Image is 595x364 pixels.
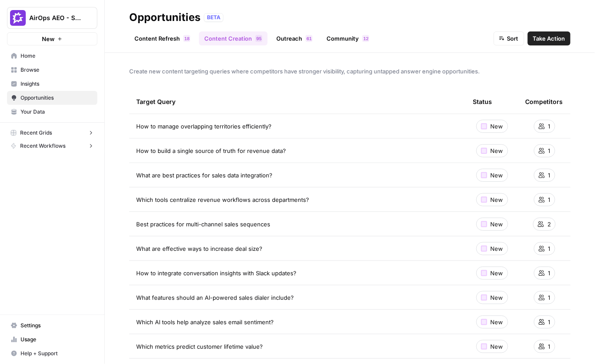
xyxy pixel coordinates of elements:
span: 2 [366,35,368,42]
div: 12 [362,35,369,42]
span: 1 [309,35,312,42]
div: BETA [204,13,224,22]
span: New [491,122,503,131]
span: Browse [21,66,93,74]
div: Opportunities [129,10,200,24]
div: 18 [183,35,190,42]
span: Which AI tools help analyze sales email sentiment? [136,318,274,326]
span: New [491,318,503,326]
span: 8 [187,35,189,42]
a: Content Creation95 [199,31,268,45]
button: Help + Support [7,347,97,361]
span: How to integrate conversation insights with Slack updates? [136,269,296,277]
div: 95 [255,35,262,42]
span: Help + Support [21,350,93,357]
button: Recent Workflows [7,139,97,153]
a: Browse [7,63,97,77]
span: Usage [21,336,93,343]
span: New [491,146,503,155]
span: 1 [548,244,550,253]
span: Recent Grids [20,129,52,137]
span: New [491,220,503,229]
a: Insights [7,77,97,91]
div: Status [473,90,492,114]
span: Which metrics predict customer lifetime value? [136,342,263,351]
span: 6 [306,35,309,42]
div: Competitors [525,90,563,114]
span: Best practices for multi-channel sales sequences [136,220,270,229]
a: Opportunities [7,91,97,105]
span: New [491,195,503,204]
a: Content Refresh18 [129,31,196,45]
a: Settings [7,319,97,333]
span: 2 [547,220,551,229]
span: Insights [21,80,93,88]
span: 9 [256,35,259,42]
span: What are best practices for sales data integration? [136,171,272,180]
button: Take Action [528,31,571,45]
span: 1 [548,171,550,180]
span: Recent Workflows [20,142,65,150]
span: 1 [548,195,550,204]
span: Create new content targeting queries where competitors have stronger visibility, capturing untapp... [129,67,571,76]
a: Usage [7,333,97,347]
span: 1 [548,146,550,155]
span: New [491,342,503,351]
span: What are effective ways to increase deal size? [136,244,262,253]
a: Community12 [321,31,375,45]
span: Your Data [21,108,93,116]
span: 1 [548,293,550,302]
button: Workspace: AirOps AEO - Single Brand (Gong) [7,7,97,29]
button: New [7,32,97,45]
span: 1 [548,122,550,131]
span: 1 [548,342,550,351]
span: What features should an AI-powered sales dialer include? [136,293,294,302]
button: Recent Grids [7,126,97,139]
button: Sort [494,31,524,45]
span: New [491,171,503,180]
img: AirOps AEO - Single Brand (Gong) Logo [10,10,26,26]
span: Home [21,52,93,60]
span: 1 [363,35,366,42]
span: Settings [21,322,93,329]
span: New [491,293,503,302]
span: New [491,269,503,277]
div: Target Query [136,90,459,114]
span: 1 [548,269,550,277]
a: Home [7,49,97,63]
span: Take Action [533,34,565,43]
div: 61 [306,35,313,42]
a: Outreach61 [271,31,318,45]
span: 1 [184,35,187,42]
span: How to build a single source of truth for revenue data? [136,146,286,155]
span: New [491,244,503,253]
span: 5 [259,35,261,42]
span: How to manage overlapping territories efficiently? [136,122,272,131]
span: Which tools centralize revenue workflows across departments? [136,195,309,204]
span: AirOps AEO - Single Brand (Gong) [29,14,82,22]
span: 1 [548,318,550,326]
span: New [42,35,55,43]
span: Sort [507,34,519,43]
span: Opportunities [21,94,93,102]
a: Your Data [7,105,97,119]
